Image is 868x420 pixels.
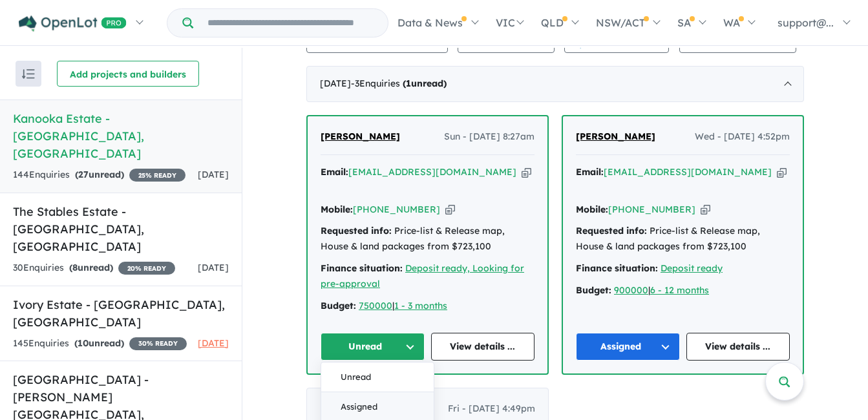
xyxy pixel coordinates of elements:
strong: Email: [321,166,348,178]
div: [DATE] [306,66,804,102]
span: [DATE] [198,169,229,180]
span: [PERSON_NAME] [320,403,399,414]
span: 8 [72,262,78,273]
strong: Finance situation: [321,262,403,274]
strong: Budget: [321,300,356,311]
a: View details ... [431,333,535,361]
strong: Mobile: [576,204,608,215]
h5: The Stables Estate - [GEOGRAPHIC_DATA] , [GEOGRAPHIC_DATA] [13,203,229,255]
a: 6 - 12 months [650,284,709,296]
span: 27 [78,169,89,180]
input: Try estate name, suburb, builder or developer [196,9,385,37]
strong: ( unread) [69,262,113,273]
strong: Budget: [576,284,611,296]
span: Sun - [DATE] 8:27am [444,129,535,145]
div: Price-list & Release map, House & land packages from $723,100 [576,224,790,255]
strong: Requested info: [576,225,647,236]
a: [EMAIL_ADDRESS][DOMAIN_NAME] [348,166,516,178]
strong: Email: [576,166,604,178]
span: 30 % READY [129,337,187,350]
button: Assigned [576,333,680,361]
div: 30 Enquir ies [13,260,175,276]
button: Add projects and builders [57,61,199,87]
span: Wed - [DATE] 4:52pm [695,129,790,145]
img: sort.svg [22,69,35,79]
button: Copy [445,203,455,216]
span: 25 % READY [129,169,185,182]
a: [PERSON_NAME] [320,401,399,417]
span: [PERSON_NAME] [321,131,400,142]
button: Unread [321,333,425,361]
a: [PERSON_NAME] [576,129,655,145]
strong: ( unread) [75,169,124,180]
img: Openlot PRO Logo White [19,16,127,32]
div: | [321,299,535,314]
span: 1 [406,78,411,89]
a: 750000 [359,300,392,311]
strong: Finance situation: [576,262,658,274]
strong: ( unread) [74,337,124,349]
strong: Mobile: [321,204,353,215]
span: [DATE] [198,262,229,273]
a: Deposit ready [661,262,723,274]
div: 144 Enquir ies [13,167,185,183]
button: Copy [701,203,710,216]
a: [PHONE_NUMBER] [608,204,695,215]
a: 900000 [614,284,648,296]
a: 1 - 3 months [394,300,447,311]
a: [PERSON_NAME] [321,129,400,145]
a: [EMAIL_ADDRESS][DOMAIN_NAME] [604,166,772,178]
div: 145 Enquir ies [13,336,187,352]
strong: Requested info: [321,225,392,236]
button: Copy [777,165,787,179]
h5: Ivory Estate - [GEOGRAPHIC_DATA] , [GEOGRAPHIC_DATA] [13,296,229,331]
span: 20 % READY [118,262,175,275]
div: | [576,283,790,299]
a: [PHONE_NUMBER] [353,204,440,215]
button: Unread [321,362,434,392]
h5: Kanooka Estate - [GEOGRAPHIC_DATA] , [GEOGRAPHIC_DATA] [13,110,229,162]
a: View details ... [686,333,790,361]
a: Deposit ready, Looking for pre-approval [321,262,524,289]
span: support@... [778,16,834,29]
span: 10 [78,337,89,349]
span: Fri - [DATE] 4:49pm [448,401,535,417]
span: - 3 Enquir ies [351,78,447,89]
div: Price-list & Release map, House & land packages from $723,100 [321,224,535,255]
button: Copy [522,165,531,179]
span: [DATE] [198,337,229,349]
span: [PERSON_NAME] [576,131,655,142]
strong: ( unread) [403,78,447,89]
